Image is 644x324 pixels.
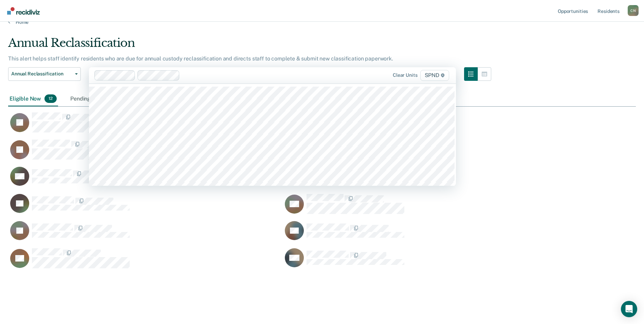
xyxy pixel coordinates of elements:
div: Eligible Now12 [8,92,58,107]
div: Annual Reclassification [8,36,491,55]
div: CaseloadOpportunityCell-00307904 [283,221,557,248]
span: 12 [44,94,57,103]
div: CaseloadOpportunityCell-00100152 [283,248,557,275]
span: Annual Reclassification [11,71,72,77]
span: SPND [420,70,449,81]
div: CaseloadOpportunityCell-00430627 [8,139,283,166]
div: CaseloadOpportunityCell-00598319 [8,194,283,221]
button: Annual Reclassification [8,67,81,81]
p: This alert helps staff identify residents who are due for annual custody reclassification and dir... [8,55,393,62]
div: C N [628,5,639,16]
img: Recidiviz [7,7,40,15]
div: Clear units [393,72,418,78]
div: CaseloadOpportunityCell-00585303 [8,166,283,194]
div: Open Intercom Messenger [621,301,637,317]
div: CaseloadOpportunityCell-00330831 [8,221,283,248]
div: Pending5 [69,92,106,107]
button: Profile dropdown button [628,5,639,16]
div: CaseloadOpportunityCell-00483996 [283,194,557,221]
a: Home [8,19,636,25]
div: CaseloadOpportunityCell-00496972 [8,112,283,139]
div: CaseloadOpportunityCell-00464910 [8,248,283,275]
